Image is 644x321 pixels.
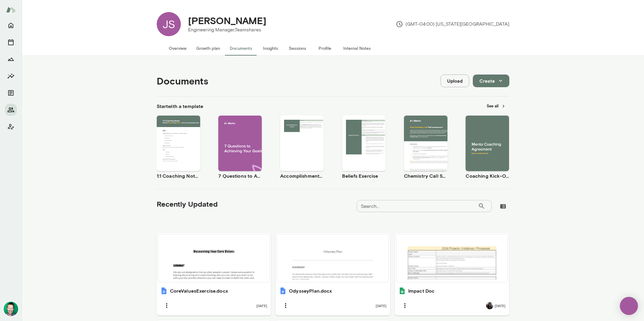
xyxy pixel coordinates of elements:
button: Create [473,75,509,87]
button: Upload [441,75,469,87]
button: Documents [225,41,257,56]
button: Internal Notes [338,41,376,56]
h6: Beliefs Exercise [342,172,386,180]
img: Mento [6,4,16,15]
button: Growth plan [191,41,225,56]
h6: OdysseyPlan.docx [289,287,332,294]
h6: 7 Questions to Achieving Your Goals [218,172,262,180]
button: Growth Plan [5,53,17,65]
span: [DATE] [376,303,386,308]
button: See all [483,101,509,111]
img: CoreValuesExercise.docx [160,287,168,294]
button: Sessions [5,36,17,48]
h5: Recently Updated [157,199,218,209]
img: OdysseyPlan.docx [279,287,287,294]
button: Home [5,19,17,31]
h6: 1:1 Coaching Notes [157,172,200,180]
h6: Chemistry Call Self-Assessment [Coaches only] [404,172,447,180]
img: Impact Doc [399,287,406,294]
button: Documents [5,87,17,99]
button: Overview [164,41,191,56]
h6: Accomplishment Tracker [280,172,324,180]
h6: CoreValuesExercise.docx [170,287,228,294]
span: [DATE] [256,303,267,308]
button: Insights [257,41,284,56]
span: [DATE] [495,303,505,308]
button: Sessions [284,41,311,56]
img: Chiao Dyi [486,302,493,309]
h6: Impact Doc [408,287,435,294]
h4: Documents [157,75,208,87]
h4: [PERSON_NAME] [188,15,266,26]
button: Profile [311,41,338,56]
button: Client app [5,121,17,133]
img: Brian Lawrence [4,302,18,316]
p: Engineering Manager, Teamshares [188,26,266,33]
button: Insights [5,70,17,82]
h6: Coaching Kick-Off | Coaching Agreement [466,172,509,180]
h6: Start with a template [157,103,203,110]
p: (GMT-04:00) [US_STATE][GEOGRAPHIC_DATA] [396,21,509,28]
div: JS [157,12,181,36]
button: Members [5,104,17,116]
